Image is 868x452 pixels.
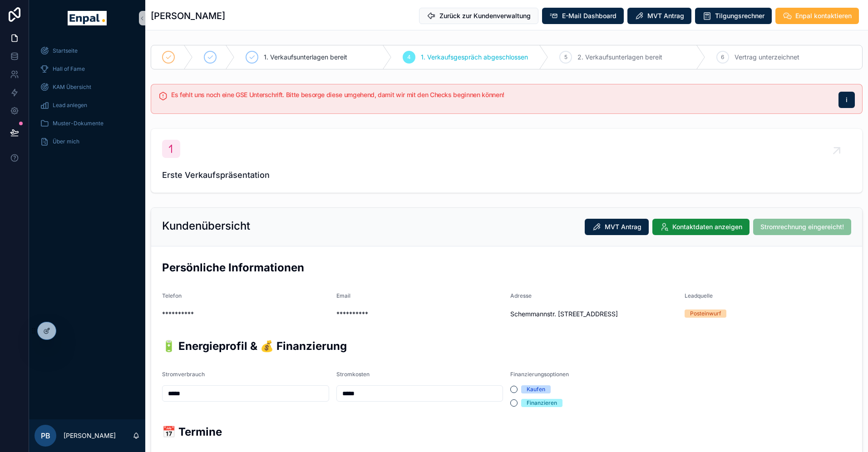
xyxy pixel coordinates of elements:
button: MVT Antrag [585,219,649,235]
span: 4 [407,54,411,61]
div: Finanzieren [527,399,557,407]
button: MVT Antrag [627,8,691,24]
div: Posteinwurf [690,310,721,318]
span: 1. Verkaufsgespräch abgeschlossen [421,53,528,62]
span: Schemmannstr. [STREET_ADDRESS] [510,310,677,319]
button: Enpal kontaktieren [775,8,859,24]
span: 2. Verkaufsunterlagen bereit [577,53,662,62]
h2: Persönliche Informationen [162,260,851,275]
a: Muster-Dokumente [35,115,140,132]
img: App logo [68,11,106,25]
span: MVT Antrag [605,222,641,231]
span: Erste Verkaufspräsentation [162,169,851,182]
span: Enpal kontaktieren [795,11,852,20]
span: i [846,95,848,104]
span: Finanzierungsoptionen [510,371,569,378]
a: Lead anlegen [35,97,140,113]
span: Hall of Fame [53,65,85,73]
button: Zurück zur Kundenverwaltung [419,8,538,24]
span: Zurück zur Kundenverwaltung [439,11,531,20]
a: KAM Übersicht [35,79,140,95]
div: Kaufen [527,385,545,393]
span: Email [336,292,350,299]
p: [PERSON_NAME] [64,431,116,440]
h2: 🔋 Energieprofil & 💰 Finanzierung [162,339,851,354]
span: Kontaktdaten anzeigen [672,222,742,231]
span: Stromkosten [336,371,370,378]
span: Adresse [510,292,532,299]
span: 1. Verkaufsunterlagen bereit [264,53,347,62]
h2: 📅 Termine [162,424,851,439]
span: KAM Übersicht [53,84,91,91]
span: Stromverbrauch [162,371,205,378]
h5: Es fehlt uns noch eine GSE Unterschrift. Bitte besorge diese umgehend, damit wir mit den Checks b... [171,92,831,98]
a: Startseite [35,43,140,59]
a: Hall of Fame [35,61,140,77]
button: E-Mail Dashboard [542,8,624,24]
span: Leadquelle [685,292,713,299]
a: Erste Verkaufspräsentation [151,129,862,192]
h2: Kundenübersicht [162,219,250,233]
span: 6 [721,54,724,61]
a: Über mich [35,133,140,150]
span: 5 [564,54,567,61]
span: Vertrag unterzeichnet [735,53,799,62]
h1: [PERSON_NAME] [151,10,225,22]
button: i [838,92,855,108]
span: Muster-Dokumente [53,120,104,127]
button: Tilgungsrechner [695,8,772,24]
span: Telefon [162,292,182,299]
span: Über mich [53,138,79,145]
span: Startseite [53,47,78,54]
div: scrollable content [29,36,145,162]
span: Tilgungsrechner [715,11,764,20]
span: PB [41,430,50,441]
button: Kontaktdaten anzeigen [652,219,750,235]
span: MVT Antrag [647,11,684,20]
span: E-Mail Dashboard [562,11,616,20]
span: Lead anlegen [53,102,87,109]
